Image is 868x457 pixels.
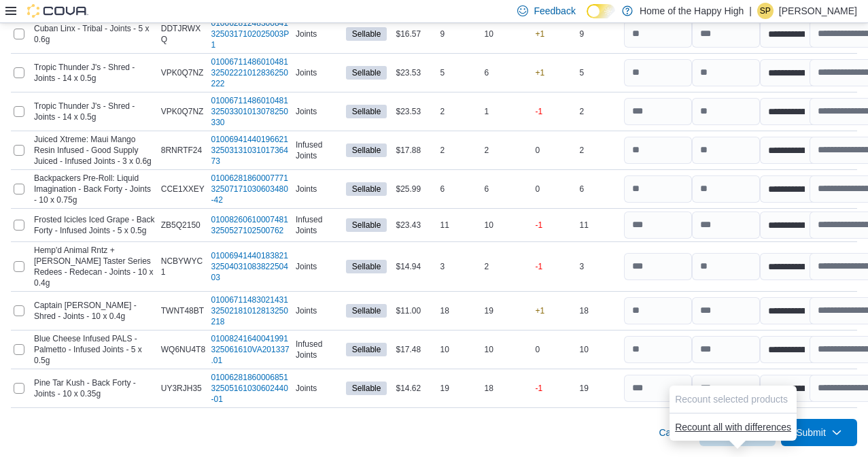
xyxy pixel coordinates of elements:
[161,184,205,194] span: CCE1XXEY
[779,3,857,19] p: [PERSON_NAME]
[293,380,343,396] div: Joints
[161,67,204,78] span: VPK0Q7NZ
[536,67,545,78] p: +1
[534,4,575,18] span: Feedback
[27,4,88,18] img: Cova
[34,173,156,205] span: Backpackers Pre-Roll: Liquid Imagination - Back Forty - Joints - 10 x 0.75g
[211,333,291,366] a: 01008241640041991325061610VA201337.01
[394,341,438,358] div: $17.48
[577,103,621,120] div: 2
[346,218,387,232] span: Sellable
[293,258,343,275] div: Joints
[670,413,797,441] button: Recount all with differences
[577,26,621,42] div: 9
[587,18,587,19] span: Dark Mode
[482,65,526,81] div: 6
[352,183,381,195] span: Sellable
[438,303,482,319] div: 18
[293,336,343,363] div: Infused Joints
[482,341,526,358] div: 10
[536,261,543,272] p: -1
[211,18,291,50] a: 010062812483008413250317102025003P1
[346,105,387,118] span: Sellable
[394,26,438,42] div: $16.57
[346,343,387,356] span: Sellable
[482,26,526,42] div: 10
[211,294,291,327] a: 0100671148302143132502181012813250218
[536,184,540,194] p: 0
[757,3,774,19] div: Samantha Paxman
[394,303,438,319] div: $11.00
[394,142,438,158] div: $17.88
[536,383,543,394] p: -1
[346,260,387,273] span: Sellable
[34,23,156,45] span: Cuban Linx - Tribal - Joints - 5 x 0.6g
[352,343,381,356] span: Sellable
[211,250,291,283] a: 010069414401838213250403108382250403
[653,419,694,446] button: Cancel
[394,65,438,81] div: $23.53
[211,173,291,205] a: 0100628186000777132507171030603480-42
[352,382,381,394] span: Sellable
[352,219,381,231] span: Sellable
[482,258,526,275] div: 2
[346,304,387,318] span: Sellable
[34,245,156,288] span: Hemp'd Animal Rntz + King Sherb Taster Series Redees - Redecan - Joints - 10 x 0.4g
[346,66,387,80] span: Sellable
[394,181,438,197] div: $25.99
[482,303,526,319] div: 19
[438,341,482,358] div: 10
[352,105,381,118] span: Sellable
[161,344,205,355] span: WQ6NU4T8
[536,344,540,355] p: 0
[293,26,343,42] div: Joints
[760,3,771,19] span: SP
[293,303,343,319] div: Joints
[675,392,788,406] span: Recount selected products
[346,182,387,196] span: Sellable
[482,181,526,197] div: 6
[577,65,621,81] div: 5
[34,300,156,322] span: Captain Kush Dartz - Shred - Joints - 10 x 0.4g
[438,181,482,197] div: 6
[211,56,291,89] a: 0100671148601048132502221012836250222
[346,143,387,157] span: Sellable
[293,103,343,120] div: Joints
[161,383,202,394] span: UY3RJH35
[34,333,156,366] span: Blue Cheese Infused PALS - Palmetto - Infused Joints - 5 x 0.5g
[577,181,621,197] div: 6
[352,28,381,40] span: Sellable
[346,382,387,395] span: Sellable
[577,380,621,396] div: 19
[34,101,156,122] span: Tropic Thunder J's - Shred - Joints - 14 x 0.5g
[587,4,615,18] input: Dark Mode
[640,3,744,19] p: Home of the Happy High
[293,137,343,164] div: Infused Joints
[161,256,206,277] span: NCBYWYC1
[34,62,156,84] span: Tropic Thunder J's - Shred - Joints - 14 x 0.5g
[161,106,204,117] span: VPK0Q7NZ
[293,65,343,81] div: Joints
[675,420,791,434] span: Recount all with differences
[352,260,381,273] span: Sellable
[536,29,545,39] p: +1
[211,95,291,128] a: 0100671148601048132503301013078250330
[211,214,291,236] a: 010082606100074813250527102500762
[438,103,482,120] div: 2
[161,145,202,156] span: 8RNRTF24
[293,211,343,239] div: Infused Joints
[438,258,482,275] div: 3
[796,426,826,439] span: Submit
[577,217,621,233] div: 11
[438,26,482,42] div: 9
[438,380,482,396] div: 19
[577,341,621,358] div: 10
[438,65,482,81] div: 5
[438,142,482,158] div: 2
[211,134,291,167] a: 010069414401966213250313103101736473
[438,217,482,233] div: 11
[161,220,201,231] span: ZB5Q2150
[577,142,621,158] div: 2
[346,27,387,41] span: Sellable
[34,134,156,167] span: Juiced Xtreme: Maui Mango Resin Infused - Good Supply Juiced - Infused Joints - 3 x 0.6g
